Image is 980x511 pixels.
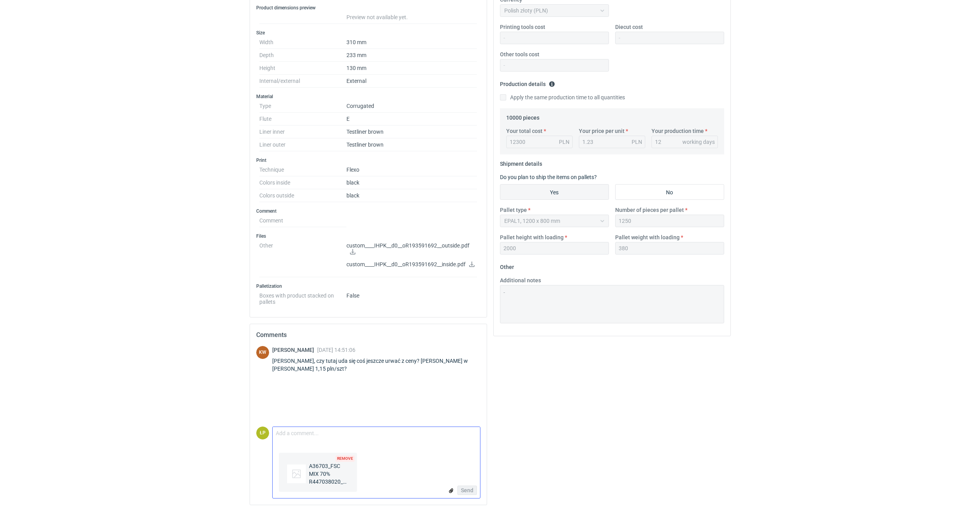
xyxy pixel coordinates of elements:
button: Send [457,486,477,495]
dt: Liner inner [259,126,346,138]
dd: 233 mm [346,49,477,62]
label: Pallet height with loading [500,233,564,241]
dt: Depth [259,49,346,62]
dd: black [346,189,477,202]
dt: Flute [259,113,346,126]
label: Your price per unit [579,127,625,135]
dt: Liner outer [259,138,346,151]
h3: Palletization [256,283,480,289]
dd: Corrugated [346,100,477,113]
label: Your production time [652,127,704,135]
dd: 310 mm [346,36,477,49]
span: Send [461,488,473,493]
label: Pallet weight with loading [615,233,680,241]
dd: E [346,113,477,126]
label: Do you plan to ship the items on pallets? [500,174,597,180]
dt: Technique [259,163,346,176]
figcaption: KW [256,346,269,359]
label: Number of pieces per pallet [615,206,684,214]
span: A36703_FSC MIX 70% R447038020_EUGC_[DATE].pdf [306,462,349,486]
figcaption: ŁP [256,427,269,439]
dt: Other [259,239,346,277]
span: Preview not available yet. [346,14,408,20]
p: custom____IHPK__d0__oR193591692__inside.pdf [346,261,477,268]
div: PLN [632,138,642,146]
h3: Size [256,30,480,36]
label: Pallet type [500,206,527,214]
div: Klaudia Wiśniewska [256,346,269,359]
textarea: - [500,285,724,323]
dd: False [346,289,477,305]
label: Printing tools cost [500,23,545,31]
legend: 10000 pieces [506,111,539,121]
label: Other tools cost [500,50,539,58]
div: [PERSON_NAME], czy tutaj uda się coś jeszcze urwać z ceny? [PERSON_NAME] w [PERSON_NAME] 1,15 pln... [272,357,480,373]
dt: Height [259,62,346,75]
span: [PERSON_NAME] [272,347,317,353]
h3: Files [256,233,480,239]
h2: Comments [256,330,480,340]
dd: Testliner brown [346,138,477,151]
span: Remove [336,455,355,462]
label: Apply the same production time to all quantities [500,93,625,101]
h3: Comment [256,208,480,214]
dt: Comment [259,214,346,227]
dt: Type [259,100,346,113]
h3: Material [256,93,480,100]
dd: Flexo [346,163,477,176]
dd: External [346,75,477,88]
dt: Width [259,36,346,49]
dd: black [346,176,477,189]
span: [DATE] 14:51:06 [317,347,355,353]
dd: Testliner brown [346,126,477,138]
h3: Print [256,157,480,163]
label: Additional notes [500,276,541,284]
div: Łukasz Postawa [256,427,269,439]
dt: Boxes with product stacked on pallets [259,289,346,305]
div: PLN [559,138,569,146]
label: Your total cost [506,127,543,135]
legend: Production details [500,78,555,87]
dd: 130 mm [346,62,477,75]
dt: Colors outside [259,189,346,202]
h3: Product dimensions preview [256,5,480,11]
p: custom____IHPK__d0__oR193591692__outside.pdf [346,242,477,256]
label: Diecut cost [615,23,643,31]
div: working days [682,138,715,146]
dt: Colors inside [259,176,346,189]
dt: Internal/external [259,75,346,88]
legend: Shipment details [500,158,542,167]
legend: Other [500,261,514,270]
